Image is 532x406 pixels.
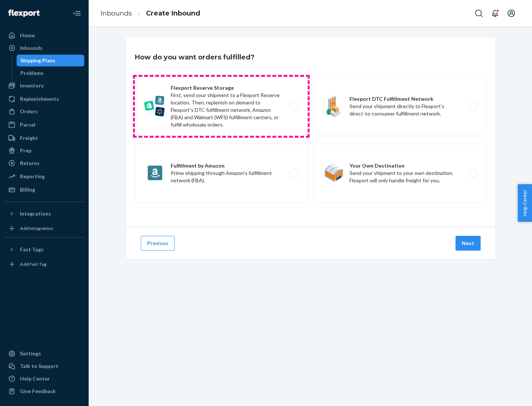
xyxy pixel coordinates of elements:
button: Open notifications [488,6,502,21]
a: Create Inbound [146,9,200,17]
div: Inventory [20,82,44,89]
div: Give Feedback [20,388,56,395]
a: Home [4,30,84,41]
div: Talk to Support [20,362,58,370]
a: Shipping Plans [17,55,85,66]
img: Flexport logo [8,10,40,17]
button: Next [456,236,481,251]
div: Parcel [20,121,35,128]
button: Previous [141,236,175,251]
a: Add Integration [4,223,84,234]
a: Inbounds [100,9,132,17]
button: Help Center [518,184,532,222]
div: Help Center [20,375,50,382]
div: Add Integration [20,225,53,231]
a: Reporting [4,171,84,182]
div: Problems [20,69,44,77]
a: Orders [4,106,84,117]
a: Problems [17,67,85,79]
div: Shipping Plans [20,57,55,64]
button: Close Navigation [69,6,84,21]
button: Fast Tags [4,244,84,255]
div: Orders [20,108,38,115]
div: Returns [20,159,40,167]
div: Freight [20,134,38,142]
a: Prep [4,145,84,156]
a: Add Fast Tag [4,258,84,270]
div: Billing [20,186,35,193]
a: Help Center [4,373,84,385]
a: Parcel [4,119,84,131]
button: Give Feedback [4,385,84,397]
div: Integrations [20,210,51,217]
button: Integrations [4,208,84,220]
div: Inbounds [20,44,42,52]
a: Settings [4,348,84,359]
a: Billing [4,184,84,196]
a: Talk to Support [4,360,84,372]
div: Add Fast Tag [20,261,47,267]
div: Fast Tags [20,246,44,253]
a: Inventory [4,80,84,92]
a: Freight [4,132,84,144]
button: Open Search Box [471,6,486,21]
div: Prep [20,147,31,154]
a: Inbounds [4,42,84,54]
button: Open account menu [504,6,519,21]
div: Settings [20,350,41,357]
a: Returns [4,157,84,169]
div: Replenishments [20,95,59,103]
ol: breadcrumbs [95,3,206,24]
div: Reporting [20,173,45,180]
div: Home [20,32,35,39]
h3: How do you want orders fulfilled? [135,52,255,62]
a: Replenishments [4,93,84,105]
